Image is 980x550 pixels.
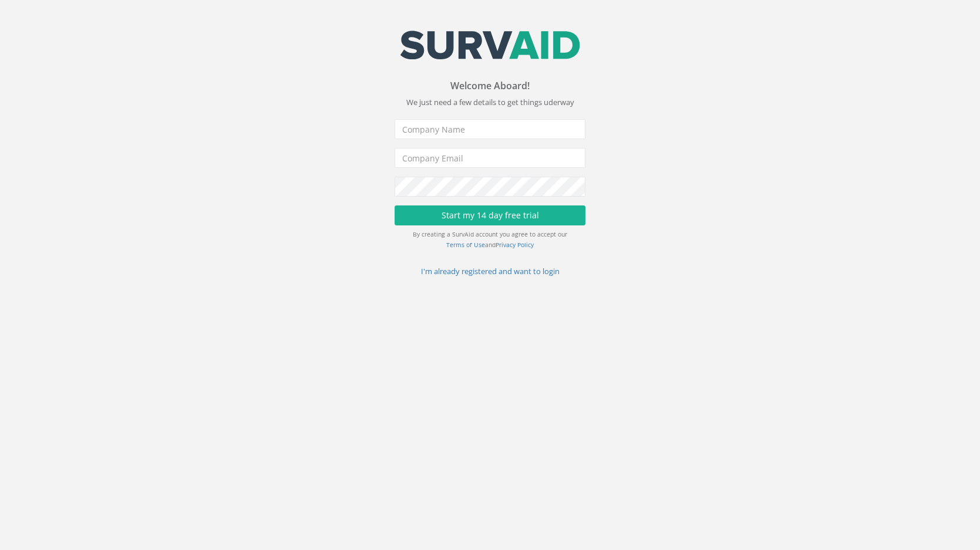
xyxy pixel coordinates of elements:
[395,205,585,225] button: Start my 14 day free trial
[446,241,485,249] a: Terms of Use
[496,241,534,249] a: Privacy Policy
[421,266,560,276] a: I'm already registered and want to login
[395,148,585,168] input: Company Email
[395,119,585,139] input: Company Name
[413,230,567,249] small: By creating a SurvAid account you agree to accept our and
